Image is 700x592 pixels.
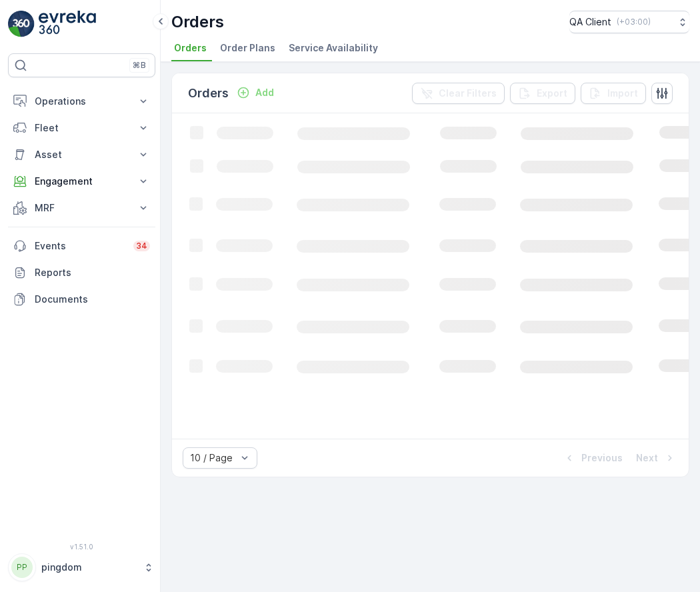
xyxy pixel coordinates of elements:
p: QA Client [569,15,611,29]
p: Events [35,239,125,253]
button: QA Client(+03:00) [569,11,689,33]
span: v 1.51.0 [8,543,155,551]
span: Order Plans [220,41,275,55]
button: Import [581,83,646,104]
a: Events34 [8,233,155,259]
button: PPpingdom [8,553,155,581]
p: Orders [188,84,229,103]
a: Documents [8,286,155,313]
p: Previous [581,451,623,465]
p: Clear Filters [439,87,497,100]
p: Operations [35,95,129,108]
p: Import [607,87,638,100]
p: ⌘B [133,60,146,71]
p: Engagement [35,175,129,188]
button: Engagement [8,168,155,195]
span: Orders [174,41,207,55]
p: Add [255,86,274,99]
button: MRF [8,195,155,221]
span: Service Availability [289,41,378,55]
button: Clear Filters [412,83,505,104]
p: Documents [35,293,150,306]
p: Asset [35,148,129,161]
button: Previous [561,450,624,466]
p: 34 [136,241,147,251]
p: Next [636,451,658,465]
button: Add [231,85,279,101]
p: ( +03:00 ) [617,17,651,27]
p: Orders [171,11,224,33]
img: logo [8,11,35,37]
img: logo_light-DOdMpM7g.png [39,11,96,37]
p: MRF [35,201,129,215]
p: Fleet [35,121,129,135]
button: Next [635,450,678,466]
p: Export [537,87,567,100]
button: Fleet [8,115,155,141]
div: PP [11,557,33,578]
button: Asset [8,141,155,168]
a: Reports [8,259,155,286]
button: Operations [8,88,155,115]
p: pingdom [41,561,137,574]
button: Export [510,83,575,104]
p: Reports [35,266,150,279]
